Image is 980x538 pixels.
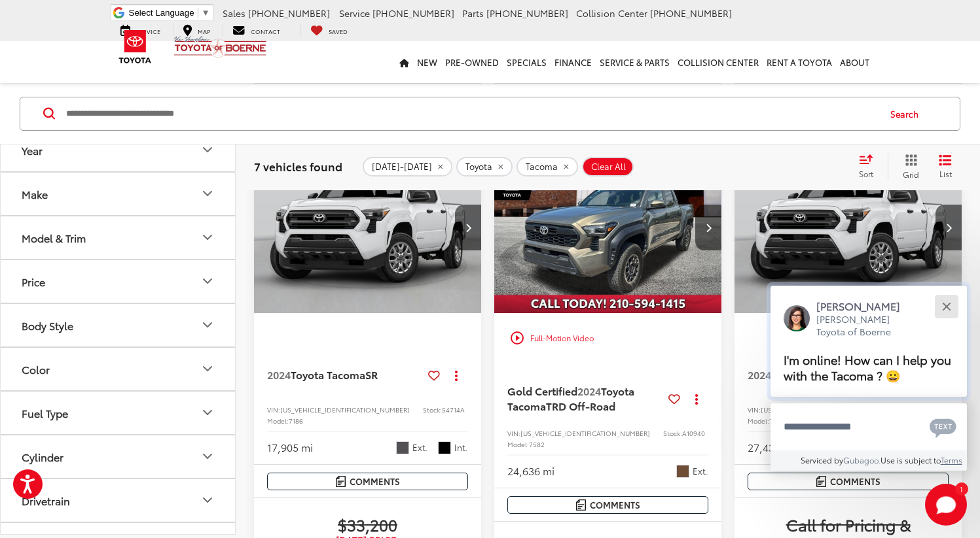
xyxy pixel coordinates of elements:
[676,465,689,478] span: Orange
[438,441,451,454] span: Black
[456,157,513,177] button: remove Toyota
[291,367,365,382] span: Toyota Tacoma
[173,35,267,58] img: Vic Vaughan Toyota of Boerne
[22,318,73,331] div: Body Style
[695,205,721,250] button: Next image
[507,463,554,479] div: 24,636 mi
[590,499,640,511] span: Comments
[486,7,568,20] span: [PHONE_NUMBER]
[372,7,454,20] span: [PHONE_NUMBER]
[685,387,708,410] button: Actions
[925,484,967,526] button: Toggle Chat Window
[173,24,220,37] a: Map
[111,25,160,68] img: Toyota
[1,479,236,521] button: DrivetrainDrivetrain
[441,41,503,83] a: Pre-Owned
[254,158,342,174] span: 7 vehicles found
[748,416,769,426] span: Model:
[350,475,400,488] span: Comments
[200,405,215,420] div: Fuel Type
[494,143,723,313] a: 2024 Toyota Tacoma TRD Off-Road2024 Toyota Tacoma TRD Off-Road2024 Toyota Tacoma TRD Off-Road2024...
[363,157,452,177] button: remove 2024-2024
[546,398,615,413] span: TRD Off-Road
[445,363,468,386] button: Actions
[929,154,962,180] button: List View
[960,486,963,492] span: 1
[734,143,963,314] img: 2024 Toyota Tacoma TRD Sport
[200,492,215,508] div: Drivetrain
[1,260,236,302] button: PricePrice
[576,7,647,20] span: Collision Center
[1,128,236,171] button: YearYear
[442,405,465,414] span: 54714A
[267,473,468,490] button: Comments
[1,303,236,346] button: Body StyleBody Style
[748,367,771,382] span: 2024
[507,383,634,412] span: Toyota Tacoma
[517,157,578,177] button: remove Tacoma
[695,394,698,404] span: dropdown dots
[763,41,836,83] a: Rent a Toyota
[267,405,280,414] span: VIN:
[300,24,357,37] a: My Saved Vehicles
[111,24,170,37] a: Service
[577,383,601,398] span: 2024
[663,428,682,438] span: Stock:
[280,405,410,414] span: [US_VEHICLE_IDENTIFICATION_NUMBER]
[734,143,963,313] a: 2024 Toyota Tacoma TRD Sport2024 Toyota Tacoma TRD Sport2024 Toyota Tacoma TRD Sport2024 Toyota T...
[289,416,303,426] span: 7186
[223,7,245,20] span: Sales
[423,405,442,414] span: Stock:
[267,416,289,426] span: Model:
[748,367,903,382] a: 2024Toyota TacomaTRD Sport
[1,216,236,258] button: Model & TrimModel & Trim
[734,143,963,313] div: 2024 Toyota Tacoma TRD Sport 0
[462,7,484,20] span: Parts
[582,157,634,177] button: Clear All
[596,41,674,83] a: Service & Parts: Opens in a new tab
[748,440,795,455] div: 27,437 mi
[816,313,913,339] p: [PERSON_NAME] Toyota of Boerne
[396,441,409,454] span: Underground
[930,417,956,438] svg: Text
[551,41,596,83] a: Finance
[748,405,761,414] span: VIN:
[339,7,370,20] span: Service
[22,406,68,418] div: Fuel Type
[926,412,960,441] button: Chat with SMS
[200,361,215,377] div: Color
[816,476,827,487] img: Comments
[494,143,723,314] img: 2024 Toyota Tacoma TRD Off-Road
[771,403,967,450] textarea: Type your message
[465,161,492,172] span: Toyota
[267,367,291,382] span: 2024
[674,41,763,83] a: Collision Center
[761,405,890,414] span: [US_VEHICLE_IDENTIFICATION_NUMBER]
[591,161,626,172] span: Clear All
[682,428,705,438] span: A10940
[859,168,873,179] span: Sort
[200,142,215,158] div: Year
[816,299,913,313] p: [PERSON_NAME]
[22,231,86,243] div: Model & Trim
[935,205,962,250] button: Next image
[852,154,888,180] button: Select sort value
[529,439,545,449] span: 7582
[22,450,64,462] div: Cylinder
[223,24,290,37] a: Contact
[129,8,194,18] span: Select Language
[365,367,378,382] span: SR
[507,384,663,413] a: Gold Certified2024Toyota TacomaTRD Off-Road
[65,98,878,129] input: Search by Make, Model, or Keyword
[454,441,468,454] span: Int.
[494,143,723,313] div: 2024 Toyota Tacoma TRD Off-Road 0
[769,416,784,426] span: 7148
[248,7,330,20] span: [PHONE_NUMBER]
[1,347,236,390] button: ColorColor
[22,362,50,375] div: Color
[1,172,236,214] button: MakeMake
[939,168,952,179] span: List
[267,514,468,534] span: $33,200
[941,454,962,465] a: Terms
[22,143,43,156] div: Year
